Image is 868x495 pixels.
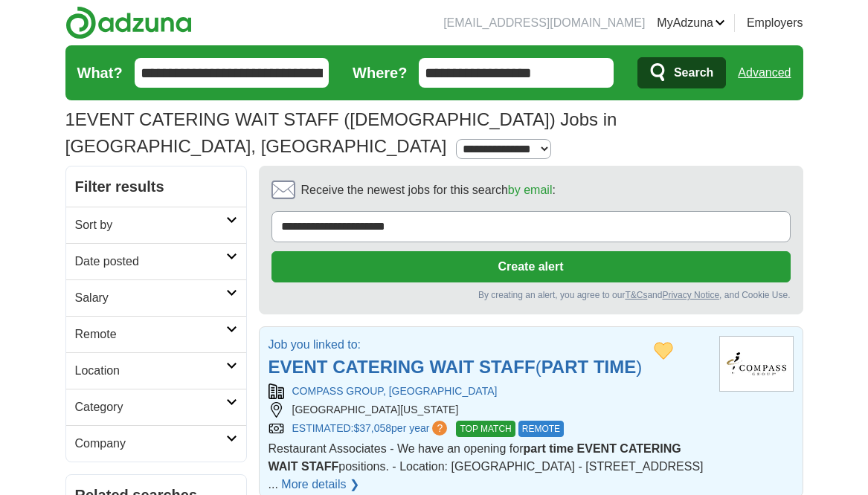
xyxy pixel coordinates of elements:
[75,326,226,343] h2: Remote
[549,442,573,455] strong: time
[332,357,425,377] strong: CATERING
[75,435,226,453] h2: Company
[637,57,726,88] button: Search
[65,109,617,156] h1: EVENT CATERING WAIT STAFF ([DEMOGRAPHIC_DATA]) Jobs in [GEOGRAPHIC_DATA], [GEOGRAPHIC_DATA]
[518,421,564,437] span: REMOTE
[75,362,226,380] h2: Location
[353,422,391,434] span: $37,058
[594,357,636,377] strong: TIME
[66,207,246,243] a: Sort by
[541,357,589,377] strong: PART
[524,442,546,455] strong: part
[577,442,617,455] strong: EVENT
[66,166,246,207] h2: Filter results
[269,357,643,377] a: EVENT CATERING WAIT STAFF(PART TIME)
[65,6,192,39] img: Adzuna logo
[625,290,647,300] a: T&Cs
[269,402,707,418] div: [GEOGRAPHIC_DATA][US_STATE]
[292,385,498,397] a: COMPASS GROUP, [GEOGRAPHIC_DATA]
[674,58,713,88] span: Search
[269,357,328,377] strong: EVENT
[292,421,451,437] a: ESTIMATED:$37,058per year?
[456,421,515,437] span: TOP MATCH
[281,476,359,494] a: More details ❯
[75,216,226,234] h2: Sort by
[66,389,246,425] a: Category
[662,290,719,300] a: Privacy Notice
[269,442,704,491] span: Restaurant Associates - We have an opening for positions. - Location: [GEOGRAPHIC_DATA] - [STREET...
[479,357,536,377] strong: STAFF
[269,336,643,354] p: Job you linked to:
[77,62,123,84] label: What?
[75,253,226,271] h2: Date posted
[432,421,447,436] span: ?
[620,442,681,455] strong: CATERING
[271,288,791,302] div: By creating an alert, you agree to our and , and Cookie Use.
[66,425,246,462] a: Company
[66,316,246,352] a: Remote
[719,336,794,392] img: Compass Group, North America logo
[738,58,791,88] a: Advanced
[66,243,246,279] a: Date posted
[657,14,725,32] a: MyAdzuna
[269,460,298,473] strong: WAIT
[353,62,407,84] label: Where?
[508,184,553,196] a: by email
[66,352,246,389] a: Location
[75,289,226,307] h2: Salary
[271,251,791,282] button: Create alert
[747,14,803,32] a: Employers
[654,342,673,360] button: Add to favorite jobs
[66,279,246,316] a: Salary
[301,181,556,199] span: Receive the newest jobs for this search :
[65,106,75,133] span: 1
[429,357,474,377] strong: WAIT
[301,460,338,473] strong: STAFF
[443,14,645,32] li: [EMAIL_ADDRESS][DOMAIN_NAME]
[75,398,226,416] h2: Category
